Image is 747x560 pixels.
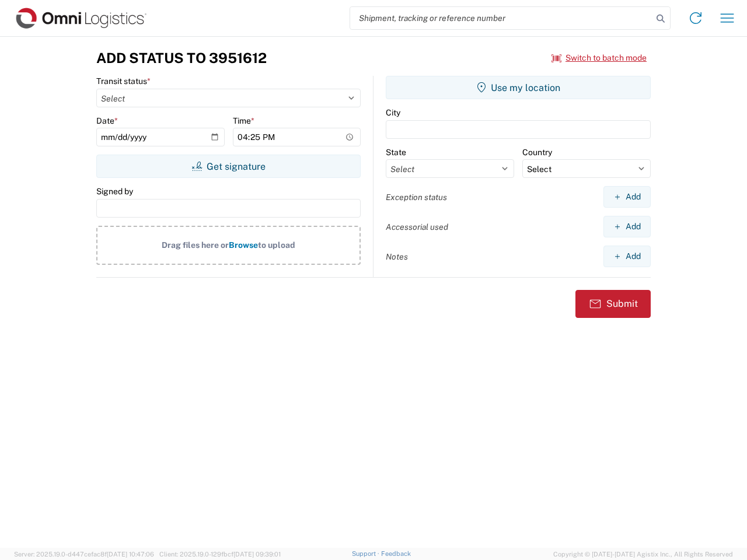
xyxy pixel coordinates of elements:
[381,550,411,557] a: Feedback
[352,550,381,557] a: Support
[14,551,154,558] span: Server: 2025.19.0-d447cefac8f
[258,240,295,250] span: to upload
[233,116,254,126] label: Time
[575,290,651,318] button: Submit
[96,116,118,126] label: Date
[386,107,400,118] label: City
[386,251,408,262] label: Notes
[96,50,267,66] h3: Add Status to 3951612
[603,186,651,208] button: Add
[162,240,229,250] span: Drag files here or
[553,549,733,559] span: Copyright © [DATE]-[DATE] Agistix Inc., All Rights Reserved
[107,551,154,558] span: [DATE] 10:47:06
[229,240,258,250] span: Browse
[522,147,552,157] label: Country
[96,76,151,86] label: Transit status
[386,76,651,99] button: Use my location
[386,147,406,157] label: State
[386,192,447,202] label: Exception status
[350,7,652,29] input: Shipment, tracking or reference number
[159,551,281,558] span: Client: 2025.19.0-129fbcf
[233,551,281,558] span: [DATE] 09:39:01
[603,216,651,237] button: Add
[603,246,651,267] button: Add
[386,222,448,232] label: Accessorial used
[96,155,361,178] button: Get signature
[551,48,647,68] button: Switch to batch mode
[96,186,133,197] label: Signed by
